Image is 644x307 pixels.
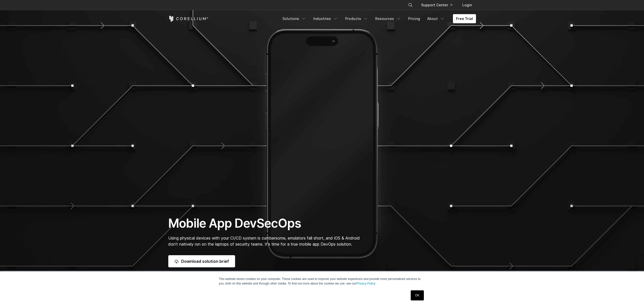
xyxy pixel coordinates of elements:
a: Industries [310,14,341,23]
a: Products [342,14,371,23]
a: Corellium Home [168,16,209,22]
a: Login [458,1,476,10]
span: Using physical devices with your CI/CD system is cumbersome, emulators fall short, and iOS & Andr... [168,235,360,247]
a: Pricing [405,14,423,23]
a: Support Center [417,1,456,10]
a: Download solution brief [168,255,235,267]
a: Free Trial [453,14,476,23]
a: Solutions [279,14,309,23]
a: Privacy Policy. [357,282,376,285]
div: Navigation Menu [402,1,476,10]
a: OK [411,290,424,300]
a: About [424,14,448,23]
button: Search [406,1,415,10]
div: Navigation Menu [279,14,476,23]
a: Resources [372,14,404,23]
h1: Mobile App DevSecOps [168,216,370,231]
p: This website stores cookies on your computer. These cookies are used to improve your website expe... [219,277,425,286]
